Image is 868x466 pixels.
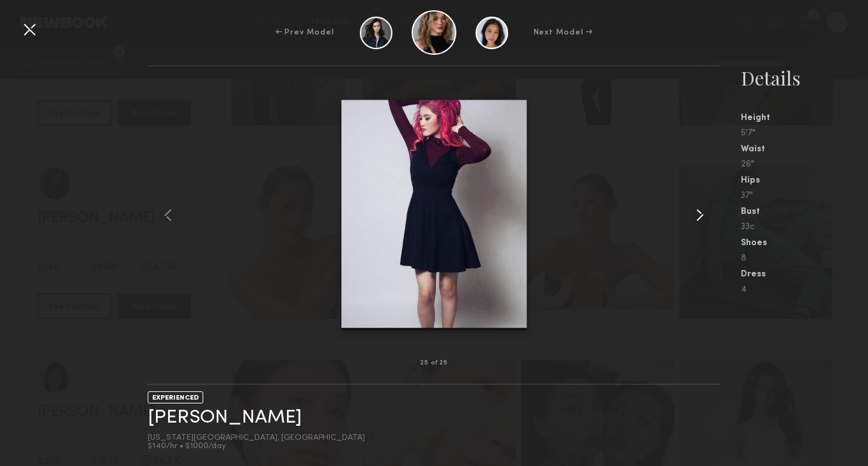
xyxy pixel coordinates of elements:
[741,192,868,200] div: 37"
[741,176,868,185] div: Hips
[534,27,593,38] div: Next Model →
[148,391,203,403] div: EXPERIENCED
[420,360,448,366] div: 25 of 25
[148,408,302,428] a: [PERSON_NAME]
[741,65,868,91] div: Details
[741,254,868,263] div: 8
[741,223,868,232] div: 33c
[741,270,868,279] div: Dress
[148,442,365,451] div: $140/hr • $1000/day
[741,145,868,154] div: Waist
[741,239,868,248] div: Shoes
[741,207,868,216] div: Bust
[741,129,868,138] div: 5'7"
[275,27,334,38] div: ← Prev Model
[148,434,365,442] div: [US_STATE][GEOGRAPHIC_DATA], [GEOGRAPHIC_DATA]
[741,285,868,294] div: 4
[741,160,868,169] div: 26"
[741,114,868,123] div: Height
